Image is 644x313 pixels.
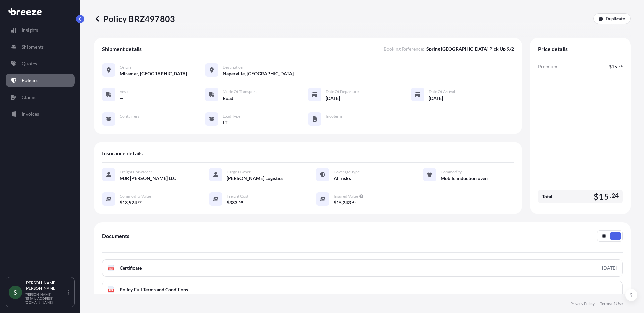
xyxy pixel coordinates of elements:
[6,74,75,87] a: Policies
[137,201,138,203] span: .
[343,200,351,205] span: 243
[223,89,257,95] span: Mode of Transport
[227,194,248,199] span: Freight Cost
[619,65,623,67] span: 24
[229,200,237,205] span: 333
[120,89,130,95] span: Vessel
[120,194,151,199] span: Commodity Value
[429,89,455,95] span: Date of Arrival
[129,200,137,205] span: 524
[352,201,356,203] span: 45
[120,200,122,205] span: $
[334,169,360,175] span: Coverage Type
[22,94,36,101] p: Claims
[6,57,75,70] a: Quotes
[594,192,599,201] span: $
[22,60,37,67] p: Quotes
[138,201,142,203] span: 00
[593,13,631,24] a: Duplicate
[102,150,143,157] span: Insurance details
[610,194,611,198] span: .
[227,200,229,205] span: $
[25,292,66,304] p: [PERSON_NAME][EMAIL_ADDRESS][DOMAIN_NAME]
[538,46,568,52] span: Price details
[22,27,38,34] p: Insights
[120,70,187,77] span: Miramar, [GEOGRAPHIC_DATA]
[326,89,359,95] span: Date of Departure
[600,301,623,306] a: Terms of Use
[239,201,243,203] span: 68
[109,289,113,292] text: PDF
[326,95,340,102] span: [DATE]
[238,201,238,203] span: .
[441,175,488,182] span: Mobile induction oven
[602,265,617,271] div: [DATE]
[120,119,124,126] span: —
[122,200,128,205] span: 13
[120,169,152,175] span: Freight Forwarder
[223,95,233,102] span: Road
[6,90,75,104] a: Claims
[102,233,129,239] span: Documents
[6,107,75,121] a: Invoices
[612,64,617,69] span: 15
[102,259,623,277] a: PDFCertificate[DATE]
[120,175,176,182] span: MJR [PERSON_NAME] LLC
[334,194,358,199] span: Insured Value
[22,111,39,117] p: Invoices
[94,13,175,24] p: Policy BRZ497803
[342,200,343,205] span: ,
[570,301,595,306] a: Privacy Policy
[612,194,619,198] span: 24
[441,169,462,175] span: Commodity
[384,46,424,52] span: Booking Reference :
[120,65,131,70] span: Origin
[606,15,625,22] p: Duplicate
[22,77,38,84] p: Policies
[618,65,618,67] span: .
[128,200,129,205] span: ,
[120,286,188,293] span: Policy Full Terms and Conditions
[223,70,294,77] span: Naperville, [GEOGRAPHIC_DATA]
[120,95,124,102] span: —
[223,114,240,119] span: Load Type
[109,268,113,270] text: PDF
[22,44,44,50] p: Shipments
[102,281,623,298] a: PDFPolicy Full Terms and Conditions
[542,193,552,200] span: Total
[102,46,142,52] span: Shipment details
[120,265,142,271] span: Certificate
[6,40,75,54] a: Shipments
[351,201,352,203] span: .
[120,114,139,119] span: Containers
[326,119,330,126] span: —
[334,200,336,205] span: $
[336,200,342,205] span: 15
[25,280,66,291] p: [PERSON_NAME] [PERSON_NAME]
[599,192,609,201] span: 15
[538,63,557,70] span: Premium
[227,169,251,175] span: Cargo Owner
[223,65,243,70] span: Destination
[426,46,514,52] span: Spring [GEOGRAPHIC_DATA] Pick Up 9/2
[223,119,230,126] span: LTL
[14,289,17,296] span: S
[609,64,612,69] span: $
[326,114,342,119] span: Incoterm
[227,175,283,182] span: [PERSON_NAME] Logistics
[429,95,443,102] span: [DATE]
[6,23,75,37] a: Insights
[334,175,351,182] span: All risks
